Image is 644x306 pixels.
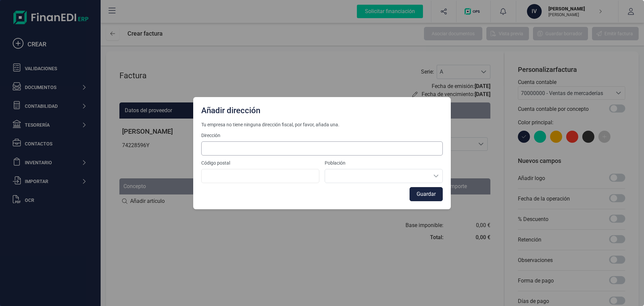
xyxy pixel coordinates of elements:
div: Añadir dirección [199,102,445,116]
label: Código postal [201,160,319,166]
label: Dirección [201,132,443,139]
label: Población [325,160,443,166]
span: Tu empresa no tiene ninguna dirección fiscal, por favor, añada una. [201,121,443,128]
button: Guardar [410,187,443,201]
